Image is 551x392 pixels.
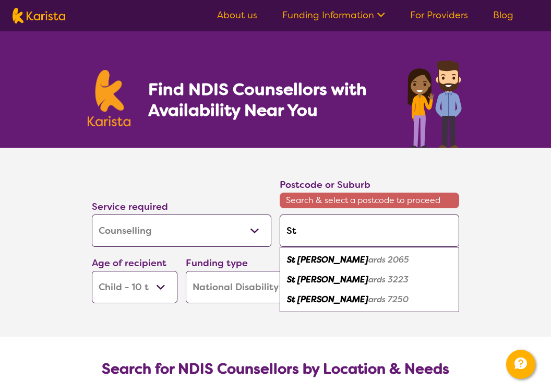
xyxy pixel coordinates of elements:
em: ards 2065 [368,254,409,265]
span: Search & select a postcode to proceed [280,193,459,208]
em: ards 7250 [368,294,409,305]
a: For Providers [410,9,468,21]
a: About us [217,9,257,21]
input: Type [280,215,459,247]
em: St [PERSON_NAME] [287,254,368,265]
button: Channel Menu [506,350,535,379]
div: St Leonards 2065 [285,250,454,270]
div: St Leonards 7250 [285,290,454,310]
label: Postcode or Suburb [280,179,370,191]
em: St [PERSON_NAME] [287,294,368,305]
img: counselling [404,56,463,148]
img: Karista logo [13,8,65,23]
label: Service required [92,200,168,213]
label: Age of recipient [92,257,166,269]
em: ards 3223 [368,274,409,285]
a: Blog [493,9,513,21]
a: Funding Information [282,9,385,21]
div: St Leonards 3223 [285,270,454,290]
img: Karista logo [88,70,130,126]
h1: Find NDIS Counsellors with Availability Near You [148,79,383,121]
label: Funding type [186,257,248,269]
h2: Search for NDIS Counsellors by Location & Needs [100,360,451,378]
em: St [PERSON_NAME] [287,274,368,285]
